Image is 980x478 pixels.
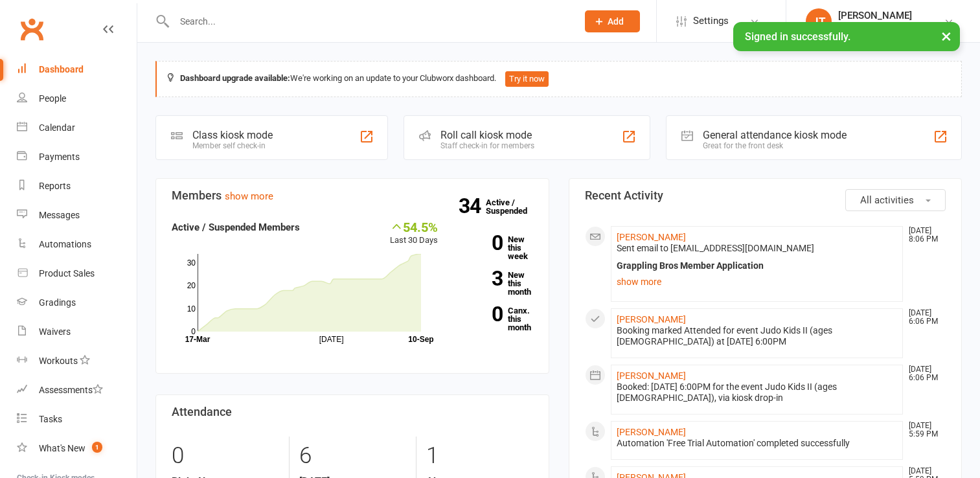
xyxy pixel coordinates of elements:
[440,129,534,141] div: Roll call kiosk mode
[155,61,962,97] div: We're working on an update to your Clubworx dashboard.
[172,405,533,418] h3: Attendance
[192,129,273,141] div: Class kiosk mode
[457,306,533,332] a: 0Canx. this month
[457,235,533,260] a: 0New this week
[17,434,137,463] a: What's New1
[192,141,273,150] div: Member self check-in
[902,422,945,438] time: [DATE] 5:59 PM
[486,188,543,225] a: 34Active / Suspended
[693,6,729,36] span: Settings
[617,381,898,404] div: Booked: [DATE] 6:00PM for the event Judo Kids II (ages [DEMOGRAPHIC_DATA]), via kiosk drop-in
[426,437,533,475] div: 1
[902,309,945,326] time: [DATE] 6:06 PM
[17,376,137,405] a: Assessments
[902,227,945,244] time: [DATE] 8:06 PM
[172,189,533,202] h3: Members
[17,55,137,84] a: Dashboard
[860,194,914,206] span: All activities
[39,268,95,279] div: Product Sales
[39,152,80,162] div: Payments
[457,271,533,296] a: 3New this month
[845,189,946,211] button: All activities
[17,230,137,259] a: Automations
[457,269,503,288] strong: 3
[299,437,406,475] div: 6
[39,414,62,424] div: Tasks
[459,196,486,216] strong: 34
[39,356,78,366] div: Workouts
[17,288,137,317] a: Gradings
[39,64,84,74] div: Dashboard
[17,201,137,230] a: Messages
[39,239,91,249] div: Automations
[838,21,929,33] div: Grappling Bros Penrith
[617,438,898,449] div: Automation 'Free Trial Automation' completed successfully
[617,273,898,291] a: show more
[390,220,438,247] div: Last 30 Days
[703,129,847,141] div: General attendance kiosk mode
[17,172,137,201] a: Reports
[39,181,71,191] div: Reports
[505,71,549,87] button: Try it now
[17,317,137,347] a: Waivers
[838,10,929,21] div: [PERSON_NAME]
[902,365,945,382] time: [DATE] 6:06 PM
[39,326,71,337] div: Waivers
[17,347,137,376] a: Workouts
[39,385,103,395] div: Assessments
[172,222,300,233] strong: Active / Suspended Members
[17,142,137,172] a: Payments
[457,304,503,324] strong: 0
[39,297,76,308] div: Gradings
[92,442,102,453] span: 1
[172,437,279,475] div: 0
[617,325,898,347] div: Booking marked Attended for event Judo Kids II (ages [DEMOGRAPHIC_DATA]) at [DATE] 6:00PM
[585,10,640,32] button: Add
[390,220,438,234] div: 54.5%
[16,13,48,45] a: Clubworx
[17,113,137,142] a: Calendar
[703,141,847,150] div: Great for the front desk
[617,314,686,324] a: [PERSON_NAME]
[39,443,85,453] div: What's New
[180,73,290,83] strong: Dashboard upgrade available:
[585,189,946,202] h3: Recent Activity
[39,210,80,220] div: Messages
[17,84,137,113] a: People
[617,232,686,242] a: [PERSON_NAME]
[39,122,75,133] div: Calendar
[617,370,686,381] a: [PERSON_NAME]
[608,16,624,27] span: Add
[806,8,832,34] div: JT
[617,243,814,253] span: Sent email to [EMAIL_ADDRESS][DOMAIN_NAME]
[170,12,568,30] input: Search...
[617,427,686,437] a: [PERSON_NAME]
[225,190,273,202] a: show more
[457,233,503,253] strong: 0
[17,259,137,288] a: Product Sales
[17,405,137,434] a: Tasks
[745,30,850,43] span: Signed in successfully.
[440,141,534,150] div: Staff check-in for members
[935,22,958,50] button: ×
[39,93,66,104] div: People
[617,260,898,271] div: Grappling Bros Member Application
